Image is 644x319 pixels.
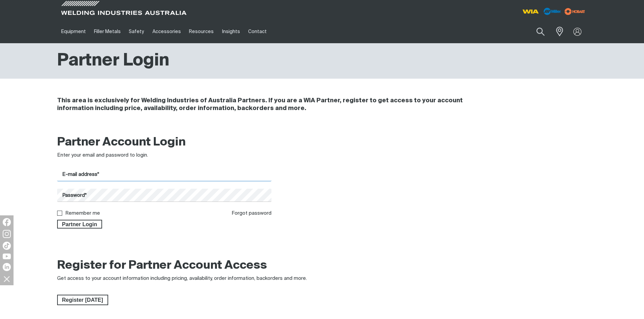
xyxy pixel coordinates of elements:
[3,254,11,259] img: YouTube
[3,263,11,271] img: LinkedIn
[57,258,267,273] h2: Register for Partner Account Access
[563,6,587,17] img: miller
[57,295,108,305] a: Register Today
[125,20,148,43] a: Safety
[90,20,125,43] a: Filler Metals
[58,295,108,305] span: Register [DATE]
[148,20,185,43] a: Accessories
[65,211,100,216] label: Remember me
[57,97,497,112] h4: This area is exclusively for Welding Industries of Australia Partners. If you are a WIA Partner, ...
[1,273,13,285] img: hide socials
[185,20,218,43] a: Resources
[3,242,11,250] img: TikTok
[244,20,271,43] a: Contact
[57,152,272,159] div: Enter your email and password to login.
[57,276,307,281] span: Get access to your account information including pricing, availability, order information, backor...
[520,24,552,39] input: Product name or item number...
[57,50,169,72] h1: Partner Login
[3,230,11,238] img: Instagram
[232,211,271,216] a: Forgot password
[57,20,90,43] a: Equipment
[57,135,272,150] h2: Partner Account Login
[58,220,102,229] span: Partner Login
[57,220,102,229] button: Partner Login
[57,20,455,43] nav: Main
[3,218,11,226] img: Facebook
[218,20,244,43] a: Insights
[529,24,552,39] button: Search products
